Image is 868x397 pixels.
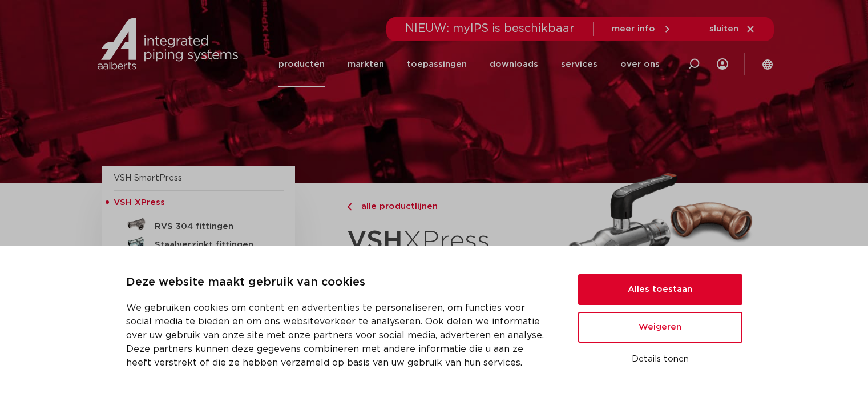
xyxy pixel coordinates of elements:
[114,234,284,252] a: Staalverzinkt fittingen
[612,24,672,34] a: meer info
[347,203,352,211] img: chevron-right.svg
[114,215,284,234] a: RVS 304 fittingen
[405,23,575,34] span: NIEUW: myIPS is beschikbaar
[709,25,738,33] span: sluiten
[114,174,182,182] a: VSH SmartPress
[114,198,165,207] span: VSH XPress
[354,202,438,211] span: alle productlijnen
[709,24,756,34] a: sluiten
[155,240,268,250] h5: Staalverzinkt fittingen
[347,200,554,214] a: alle productlijnen
[126,274,551,292] p: Deze website maakt gebruik van cookies
[347,219,554,263] h1: XPress
[278,41,325,87] a: producten
[620,41,660,87] a: over ons
[407,41,467,87] a: toepassingen
[347,228,403,254] strong: VSH
[717,41,728,87] div: my IPS
[578,312,742,343] button: Weigeren
[578,274,742,305] button: Alles toestaan
[348,41,384,87] a: markten
[578,350,742,369] button: Details tonen
[278,41,660,87] nav: Menu
[561,41,597,87] a: services
[612,25,655,33] span: meer info
[155,222,268,232] h5: RVS 304 fittingen
[490,41,538,87] a: downloads
[126,301,551,370] p: We gebruiken cookies om content en advertenties te personaliseren, om functies voor social media ...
